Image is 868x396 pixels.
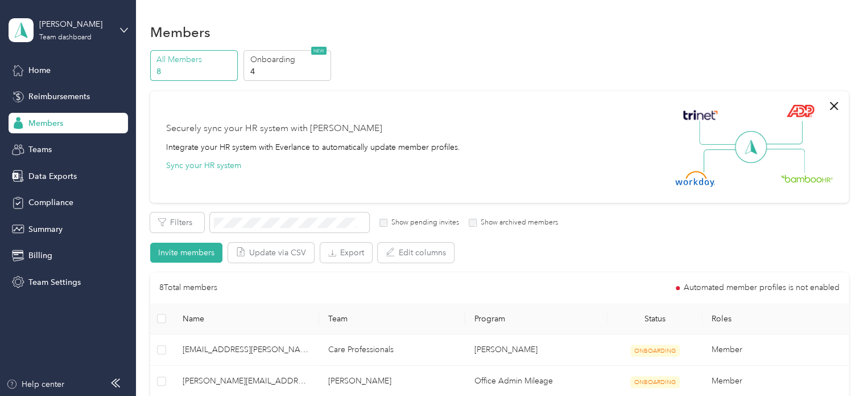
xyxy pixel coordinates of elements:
td: ceciahsantos.portillo@gmail.com [173,334,320,366]
img: Line Left Down [703,149,743,172]
span: Name [183,314,311,324]
span: Data Exports [28,170,77,182]
button: Sync your HR system [166,160,241,172]
th: Status [607,303,702,334]
td: Member [702,334,849,366]
h1: Members [150,26,210,38]
td: Care Professionals [319,334,465,366]
td: Schinnerer [465,334,607,366]
th: Name [173,303,320,334]
th: Program [465,303,607,334]
span: ONBOARDING [630,376,680,388]
span: Compliance [28,197,73,209]
div: [PERSON_NAME] [39,18,110,30]
span: Summary [28,223,63,235]
span: [PERSON_NAME][EMAIL_ADDRESS][PERSON_NAME][DOMAIN_NAME] [183,375,311,387]
span: ONBOARDING [630,345,680,357]
span: Billing [28,250,52,262]
img: ADP [786,104,814,117]
span: Teams [28,144,52,156]
span: Members [28,117,63,129]
div: Team dashboard [39,34,92,41]
span: [EMAIL_ADDRESS][PERSON_NAME][DOMAIN_NAME] [183,344,311,356]
p: 8 Total members [159,281,217,294]
iframe: Everlance-gr Chat Button Frame [804,332,868,396]
button: Filters [150,213,204,232]
span: Home [28,64,51,76]
p: All Members [156,54,234,66]
span: NEW [311,47,326,55]
img: Line Right Up [763,121,803,145]
img: Line Left Up [699,121,739,145]
img: Line Right Down [765,149,805,173]
div: Integrate your HR system with Everlance to automatically update member profiles. [166,141,460,153]
td: ONBOARDING [607,334,702,366]
div: Securely sync your HR system with [PERSON_NAME] [166,122,382,136]
label: Show archived members [477,218,558,228]
button: Invite members [150,243,222,263]
p: 8 [156,66,234,77]
button: Edit columns [378,243,454,263]
button: Help center [6,378,64,390]
p: Onboarding [250,54,328,66]
th: Roles [702,303,849,334]
img: BambooHR [780,174,833,182]
img: Workday [675,171,715,187]
img: Trinet [680,107,720,123]
button: Update via CSV [228,243,314,263]
span: Team Settings [28,276,81,288]
span: Automated member profiles is not enabled [684,284,840,292]
button: Export [320,243,372,263]
label: Show pending invites [387,218,459,228]
p: 4 [250,66,328,77]
th: Team [319,303,465,334]
span: Reimbursements [28,91,90,103]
